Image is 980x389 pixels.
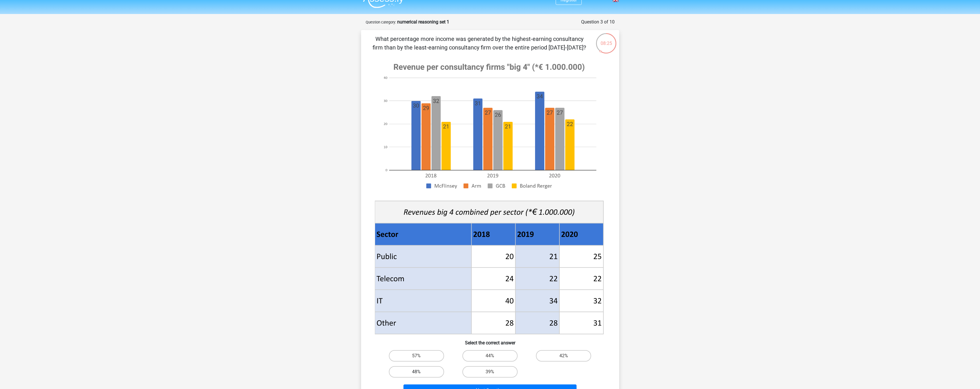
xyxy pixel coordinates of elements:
[462,366,518,378] label: 39%
[389,366,444,378] label: 48%
[370,336,610,346] h6: Select the correct answer
[595,33,617,47] div: 08:25
[536,350,591,362] label: 42%
[581,19,615,25] div: Question 3 of 10
[366,20,396,24] small: Question category:
[397,19,449,25] strong: numerical reasoning set 1
[462,350,518,362] label: 44%
[389,350,444,362] label: 57%
[370,35,589,52] p: What percentage more income was generated by the highest-earning consultancy firm than by the lea...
